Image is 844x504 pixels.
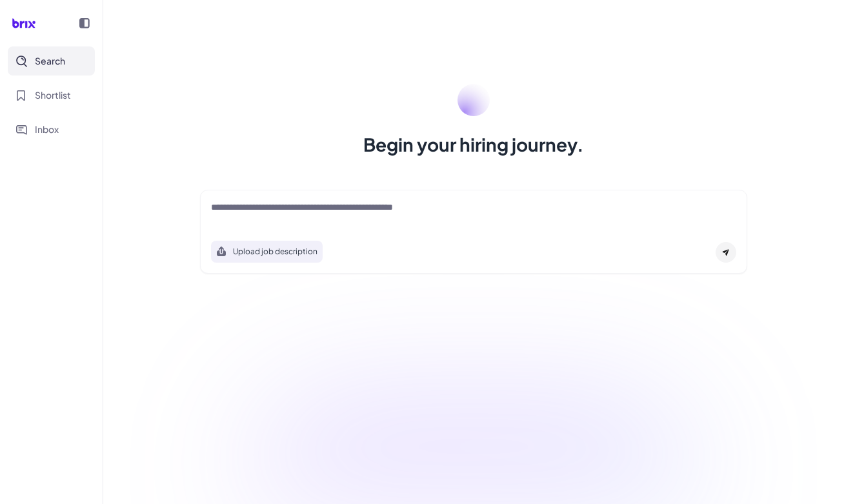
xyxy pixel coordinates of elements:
span: Shortlist [35,88,71,102]
button: Shortlist [8,81,95,110]
button: Inbox [8,115,95,144]
button: Search [8,46,95,76]
button: Search using job description [211,241,323,263]
span: Inbox [35,123,59,136]
span: Search [35,54,65,68]
h1: Begin your hiring journey. [363,132,584,157]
